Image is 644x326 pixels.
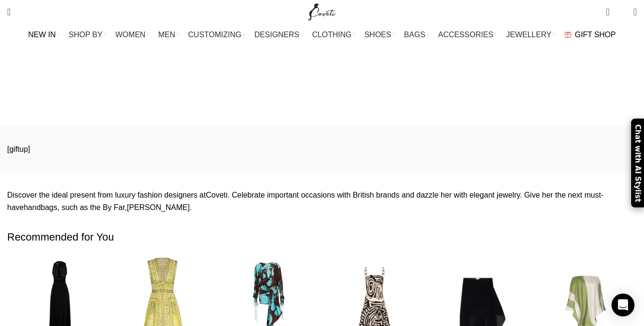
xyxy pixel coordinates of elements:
a: DESIGNERS [254,25,303,44]
a: ACCESSORIES [438,25,497,44]
span: MEN [158,30,176,39]
span: ACCESSORIES [438,30,494,39]
a: Search [2,2,15,21]
a: CLOTHING [312,25,355,44]
a: CUSTOMIZING [188,25,245,44]
span: DESIGNERS [254,30,299,39]
a: MEN [158,25,179,44]
span: Gift Shop [320,88,354,96]
span: SHOP BY [69,30,103,39]
div: Open Intercom Messenger [612,294,634,316]
span: GIFT SHOP [575,30,616,39]
span: Recommended for You [7,230,114,245]
a: Site logo [306,7,338,15]
p: [giftup] [7,143,637,156]
span: BAGS [404,30,425,39]
span: 0 [607,5,614,12]
div: Main navigation [2,25,642,44]
span: SHOES [364,30,391,39]
a: Home [290,88,310,96]
a: GIFT SHOP [564,25,616,44]
a: [PERSON_NAME]. [127,203,192,211]
span: CLOTHING [312,30,352,39]
a: BAGS [404,25,428,44]
span: CUSTOMIZING [188,30,242,39]
span: 0 [619,10,626,17]
a: handbags [24,203,57,211]
img: GiftBag [564,32,571,38]
a: Coveti [206,191,227,199]
h1: Gift Shop [278,56,366,81]
p: Discover the ideal present from luxury fashion designers at . Celebrate important occasions with ... [7,189,637,213]
a: SHOES [364,25,394,44]
span: WOMEN [116,30,146,39]
a: JEWELLERY [506,25,555,44]
span: JEWELLERY [506,30,551,39]
a: NEW IN [28,25,59,44]
a: WOMEN [116,25,149,44]
span: NEW IN [28,30,56,39]
div: My Wishlist [617,2,626,21]
a: 0 [601,2,614,21]
a: SHOP BY [69,25,106,44]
